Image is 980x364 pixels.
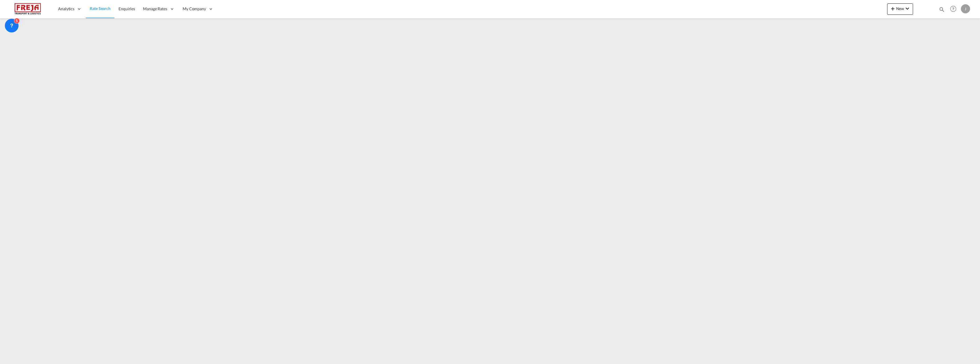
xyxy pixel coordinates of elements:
span: Rate Search [90,6,111,11]
span: My Company [183,6,206,12]
span: New [889,6,911,11]
div: Help [948,4,961,14]
div: icon-magnify [939,6,945,15]
img: 586607c025bf11f083711d99603023e7.png [9,3,47,15]
span: Analytics [58,6,74,12]
span: Enquiries [119,6,135,11]
md-icon: icon-plus 400-fg [889,5,896,12]
span: Manage Rates [143,6,167,12]
md-icon: icon-magnify [939,6,945,13]
button: icon-plus 400-fgNewicon-chevron-down [887,3,913,15]
span: Help [948,4,958,14]
div: J [961,4,970,13]
md-icon: icon-chevron-down [904,5,911,12]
